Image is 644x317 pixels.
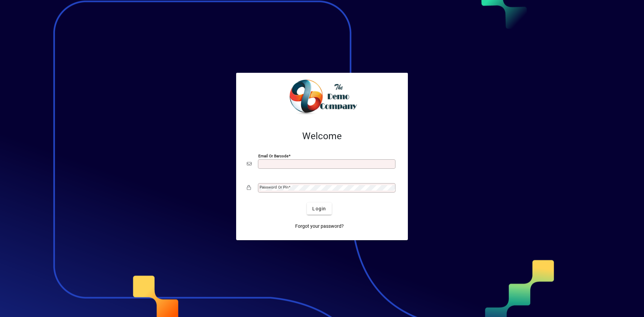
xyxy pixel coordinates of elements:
h2: Welcome [247,130,397,142]
button: Login [307,203,331,215]
mat-label: Email or Barcode [258,154,288,158]
mat-label: Password or Pin [260,185,288,190]
span: Forgot your password? [295,223,344,230]
span: Login [312,205,326,212]
a: Forgot your password? [292,220,346,232]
